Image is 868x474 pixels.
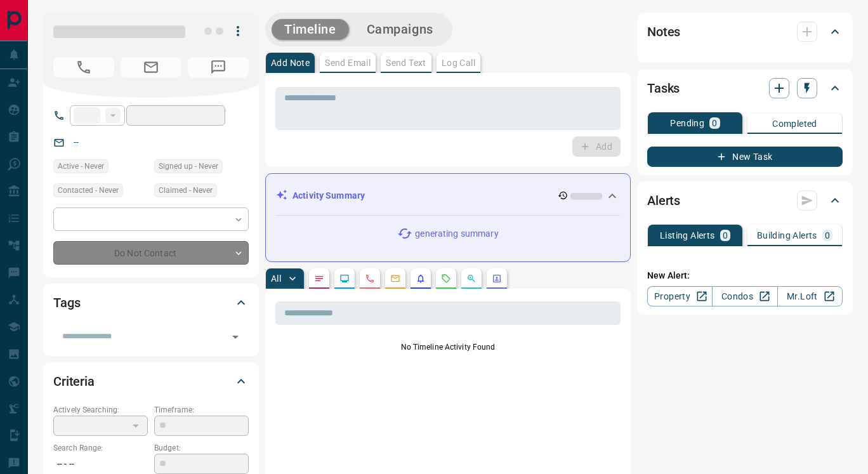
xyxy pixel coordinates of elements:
p: Actively Searching: [53,404,148,416]
h2: Criteria [53,371,95,392]
p: All [271,274,281,283]
span: No Email [121,57,181,77]
p: 0 [723,231,728,240]
svg: Emails [390,273,400,284]
div: Activity Summary [276,184,620,207]
div: Criteria [53,366,249,397]
span: Contacted - Never [58,184,119,197]
h2: Notes [647,22,680,42]
button: New Task [647,147,843,167]
p: No Timeline Activity Found [275,341,621,353]
div: Notes [647,16,843,47]
span: Active - Never [58,160,104,173]
div: Tasks [647,73,843,103]
a: -- [74,137,79,147]
p: Building Alerts [757,231,817,240]
div: Tags [53,287,249,318]
button: Timeline [272,19,349,40]
p: Search Range: [53,442,148,454]
p: Listing Alerts [660,231,715,240]
svg: Agent Actions [492,273,502,284]
h2: Alerts [647,190,680,211]
button: Open [227,328,244,346]
svg: Opportunities [466,273,477,284]
p: generating summary [415,227,498,240]
svg: Lead Browsing Activity [339,273,350,284]
p: 0 [825,231,830,240]
svg: Notes [314,273,324,284]
span: No Number [188,57,249,77]
h2: Tasks [647,78,680,98]
div: Do Not Contact [53,241,249,265]
button: Campaigns [354,19,446,40]
svg: Calls [365,273,375,284]
p: Budget: [154,442,249,454]
a: Property [647,286,713,306]
h2: Tags [53,293,80,313]
p: Timeframe: [154,404,249,416]
span: Signed up - Never [159,160,218,173]
p: 0 [712,119,717,128]
svg: Requests [441,273,451,284]
span: Claimed - Never [159,184,213,197]
p: Add Note [271,58,310,67]
div: Alerts [647,185,843,216]
p: Completed [772,119,817,128]
p: New Alert: [647,269,843,282]
span: No Number [53,57,114,77]
a: Condos [712,286,777,306]
p: Pending [670,119,704,128]
a: Mr.Loft [777,286,843,306]
svg: Listing Alerts [416,273,426,284]
p: Activity Summary [293,189,365,202]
